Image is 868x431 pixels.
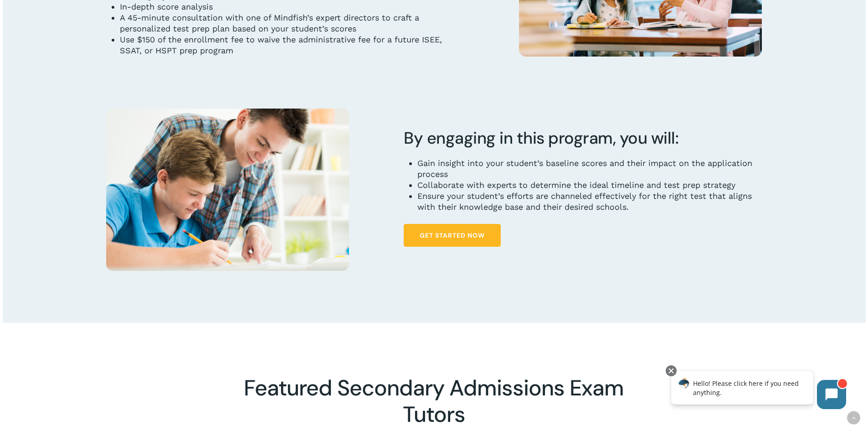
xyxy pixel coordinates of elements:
[417,180,762,191] li: Collaborate with experts to determine the ideal timeline and test prep strategy
[420,231,485,240] span: Get Started Now
[120,1,464,12] li: In-depth score analysis
[404,224,501,247] a: Get Started Now
[120,34,464,56] li: Use $150 of the enrollment fee to waive the administrative fee for a future ISEE, SSAT, or HSPT p...
[404,128,762,149] h3: By engaging in this program, you will:
[662,363,855,418] iframe: Chatbot
[120,12,464,34] li: A 45-minute consultation with one of Mindfish’s expert directors to craft a personalized test pre...
[417,191,762,213] li: Ensure your student’s efforts are channeled effectively for the right test that aligns with their...
[218,375,650,428] h2: Featured Secondary Admissions Exam Tutors
[106,109,349,271] img: 1 on 1 12
[417,158,762,180] li: Gain insight into your student’s baseline scores and their impact on the application process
